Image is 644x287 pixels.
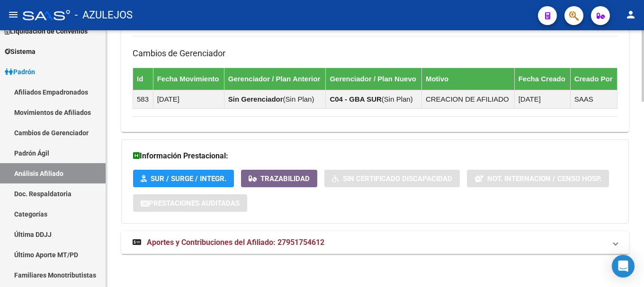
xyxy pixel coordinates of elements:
span: Sin Plan [286,95,312,103]
span: Sistema [5,46,36,57]
span: - AZULEJOS [75,5,133,26]
h3: Cambios de Gerenciador [133,47,617,60]
td: [DATE] [153,90,224,108]
th: Fecha Creado [514,68,570,90]
h3: Información Prestacional: [133,149,617,163]
th: Motivo [421,68,514,90]
div: Open Intercom Messenger [612,255,635,278]
span: Not. Internacion / Censo Hosp. [487,174,601,183]
td: ( ) [224,90,326,108]
mat-expansion-panel-header: Aportes y Contribuciones del Afiliado: 27951754612 [121,231,629,254]
th: Gerenciador / Plan Anterior [224,68,326,90]
mat-icon: menu [8,9,19,20]
mat-icon: person [625,9,636,20]
span: Sin Certificado Discapacidad [343,174,452,183]
td: ( ) [326,90,422,108]
button: Sin Certificado Discapacidad [324,170,460,187]
strong: Sin Gerenciador [228,95,283,103]
td: CREACION DE AFILIADO [421,90,514,108]
button: Not. Internacion / Censo Hosp. [467,170,609,187]
td: [DATE] [514,90,570,108]
th: Fecha Movimiento [153,68,224,90]
th: Gerenciador / Plan Nuevo [326,68,422,90]
strong: C04 - GBA SUR [330,95,381,103]
button: SUR / SURGE / INTEGR. [133,170,234,187]
td: 583 [133,90,153,108]
td: SAAS [570,90,617,108]
th: Id [133,68,153,90]
button: Trazabilidad [241,170,317,187]
span: Prestaciones Auditadas [149,199,240,208]
span: Padrón [5,67,35,77]
span: SUR / SURGE / INTEGR. [151,174,226,183]
span: Trazabilidad [260,174,310,183]
button: Prestaciones Auditadas [133,194,247,212]
span: Liquidación de Convenios [5,26,88,36]
span: Aportes y Contribuciones del Afiliado: 27951754612 [147,238,324,247]
span: Sin Plan [384,95,411,103]
th: Creado Por [570,68,617,90]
